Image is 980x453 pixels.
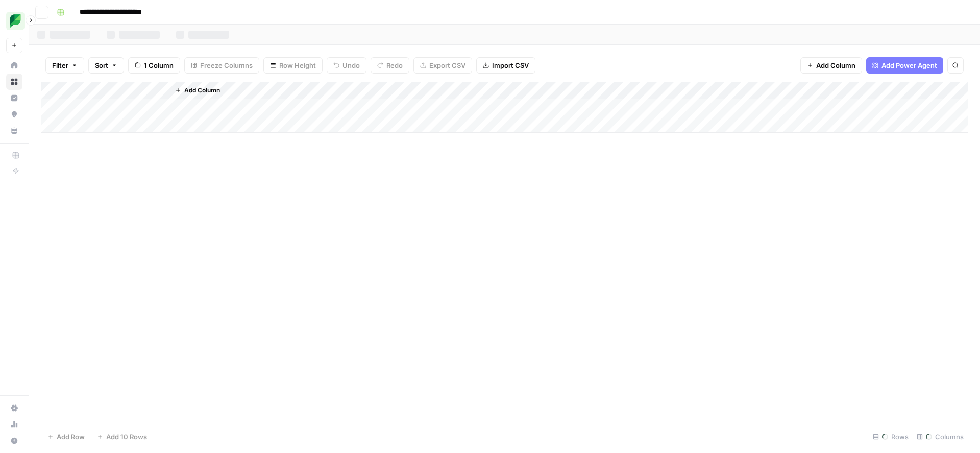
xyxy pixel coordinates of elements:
span: Import CSV [492,60,529,70]
img: SproutSocial Logo [6,12,24,30]
button: Add Column [171,84,224,97]
span: Add 10 Rows [106,432,147,442]
button: Import CSV [476,57,535,74]
button: Freeze Columns [184,57,259,74]
span: Row Height [279,60,316,70]
a: Usage [6,416,22,433]
div: Rows [869,428,913,445]
span: Freeze Columns [200,60,253,70]
span: Sort [95,60,108,70]
div: Columns [913,428,968,445]
button: 1 Column [128,57,180,74]
button: Sort [88,57,124,74]
a: Insights [6,90,22,106]
button: Add 10 Rows [91,428,153,445]
span: Export CSV [429,60,465,70]
a: Home [6,57,22,74]
a: Browse [6,74,22,90]
a: Your Data [6,123,22,139]
button: Filter [45,57,84,74]
button: Export CSV [413,57,472,74]
span: 1 Column [144,60,174,70]
span: Add Column [184,86,220,95]
span: Add Power Agent [881,60,937,70]
span: Undo [342,60,360,70]
button: Add Power Agent [866,57,943,74]
span: Add Row [57,432,85,442]
button: Undo [327,57,366,74]
span: Add Column [816,60,855,70]
button: Workspace: SproutSocial [6,8,22,34]
button: Help + Support [6,433,22,449]
button: Add Row [41,428,91,445]
button: Redo [371,57,409,74]
a: Opportunities [6,106,22,123]
a: Settings [6,400,22,416]
button: Row Height [263,57,323,74]
span: Redo [386,60,403,70]
span: Filter [52,60,68,70]
button: Add Column [800,57,862,74]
